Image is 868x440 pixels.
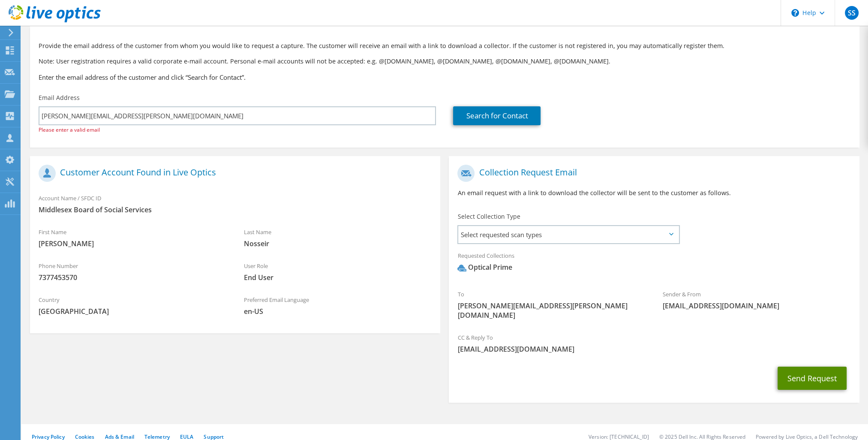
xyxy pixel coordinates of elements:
[845,6,859,20] span: SS
[30,223,235,253] div: First Name
[235,223,441,253] div: Last Name
[663,301,851,310] span: [EMAIL_ADDRESS][DOMAIN_NAME]
[244,239,432,248] span: Nosseir
[654,285,859,315] div: Sender & From
[39,239,227,248] span: [PERSON_NAME]
[778,367,847,390] button: Send Request
[39,93,80,102] label: Email Address
[39,165,427,182] h1: Customer Account Found in Live Optics
[449,247,859,281] div: Requested Collections
[457,262,512,272] div: Optical Prime
[39,57,851,66] p: Note: User registration requires a valid corporate e-mail account. Personal e-mail accounts will ...
[457,301,646,320] span: [PERSON_NAME][EMAIL_ADDRESS][PERSON_NAME][DOMAIN_NAME]
[458,226,678,243] span: Select requested scan types
[235,257,441,286] div: User Role
[39,126,100,133] span: Please enter a valid email
[449,285,654,324] div: To
[457,344,850,354] span: [EMAIL_ADDRESS][DOMAIN_NAME]
[457,165,846,182] h1: Collection Request Email
[244,307,432,316] span: en-US
[39,307,227,316] span: [GEOGRAPHIC_DATA]
[39,72,851,82] h3: Enter the email address of the customer and click “Search for Contact”.
[244,273,432,282] span: End User
[791,9,799,17] svg: \n
[30,189,440,219] div: Account Name / SFDC ID
[235,291,441,320] div: Preferred Email Language
[39,205,432,214] span: Middlesex Board of Social Services
[39,273,227,282] span: 7377453570
[449,328,859,358] div: CC & Reply To
[453,106,541,125] a: Search for Contact
[30,291,235,320] div: Country
[39,41,851,51] p: Provide the email address of the customer from whom you would like to request a capture. The cust...
[457,188,850,198] p: An email request with a link to download the collector will be sent to the customer as follows.
[30,257,235,286] div: Phone Number
[457,212,520,221] label: Select Collection Type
